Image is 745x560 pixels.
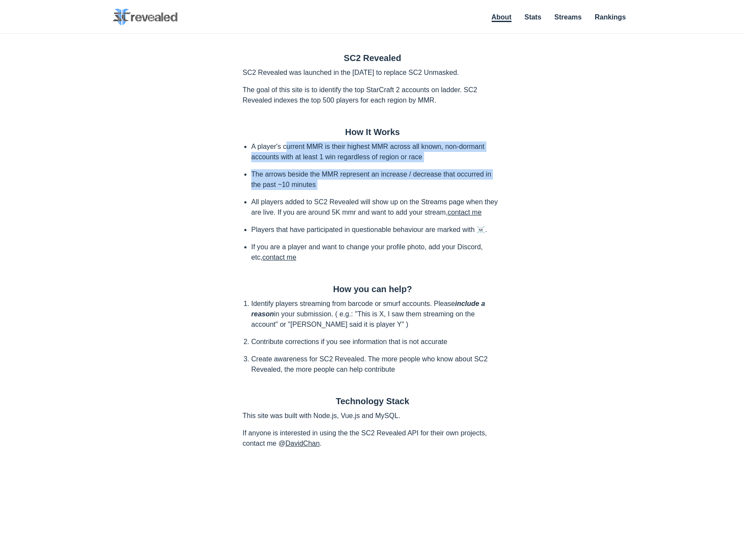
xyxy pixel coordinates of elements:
a: contact me [448,209,482,216]
li: All players added to SC2 Revealed will show up on the Streams page when they are live. If you are... [251,197,502,218]
a: Streams [554,13,582,21]
p: If anyone is interested in using the the SC2 Revealed API for their own projects, contact me @ . [243,428,502,449]
p: The goal of this site is to identify the top StarCraft 2 accounts on ladder. SC2 Revealed indexes... [243,85,502,106]
span: include a reason [251,300,485,318]
li: Identify players streaming from barcode or smurf accounts. Please in your submission. ( e.g.: "Th... [251,299,502,330]
li: Players that have participated in questionable behaviour are marked with ☠️. [251,225,502,235]
h2: How It Works [243,127,502,137]
a: DavidChan [285,440,320,447]
p: This site was built with Node.js, Vue.js and MySQL. [243,411,502,421]
li: If you are a player and want to change your profile photo, add your Discord, etc, [251,242,502,263]
h2: SC2 Revealed [243,53,502,63]
p: SC2 Revealed was launched in the [DATE] to replace SC2 Unmasked. [243,68,502,78]
a: Stats [525,13,541,21]
a: contact me [262,254,296,261]
h2: Technology Stack [243,396,502,406]
li: Contribute corrections if you see information that is not accurate [251,337,502,347]
a: About [492,13,512,22]
img: SC2 Revealed [113,9,178,26]
li: The arrows beside the MMR represent an increase / decrease that occurred in the past ~10 minutes [251,169,502,190]
h2: How you can help? [243,284,502,294]
li: A player's current MMR is their highest MMR across all known, non-dormant accounts with at least ... [251,142,502,162]
a: Rankings [595,13,626,21]
li: Create awareness for SC2 Revealed. The more people who know about SC2 Revealed, the more people c... [251,354,502,375]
